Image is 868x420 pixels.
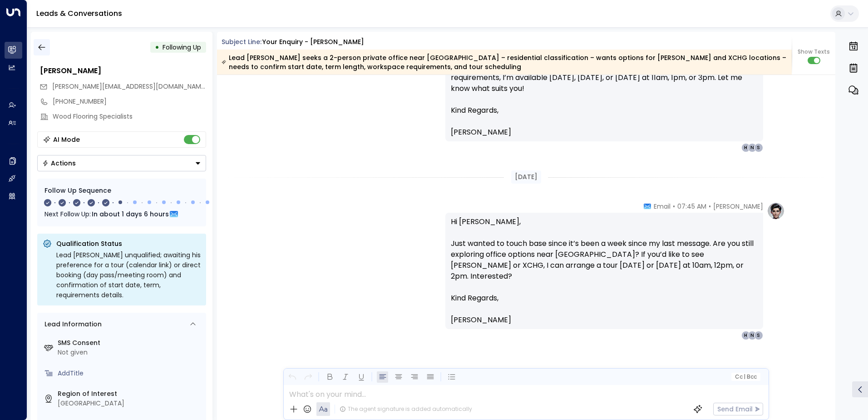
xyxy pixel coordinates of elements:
div: AddTitle [58,369,202,378]
span: [PERSON_NAME] [451,315,511,325]
div: Lead [PERSON_NAME] seeks a 2-person private office near [GEOGRAPHIC_DATA] – residential classific... [222,53,787,71]
div: S [754,143,763,152]
span: Kind Regards, [451,293,498,304]
div: Wood Flooring Specialists [53,112,206,121]
span: • [709,202,711,211]
span: [PERSON_NAME][EMAIL_ADDRESS][DOMAIN_NAME] [52,82,207,91]
label: Region of Interest [58,389,202,399]
div: [GEOGRAPHIC_DATA] [58,399,202,408]
div: [PHONE_NUMBER] [53,97,206,106]
div: S [754,331,763,340]
span: Email [654,202,671,211]
div: The agent signature is added automatically [340,405,472,413]
div: Lead Information [41,320,102,329]
div: Follow Up Sequence [44,186,199,195]
div: Button group with a nested menu [37,155,206,171]
span: | [744,374,745,380]
div: H [741,143,750,152]
span: Following Up [163,43,201,52]
div: • [155,39,159,55]
span: Subject Line: [222,37,261,46]
button: Cc|Bcc [731,373,760,381]
span: [PERSON_NAME] [451,127,511,138]
div: Lead [PERSON_NAME] unqualified; awaiting his preference for a tour (calendar link) or direct book... [56,250,201,300]
span: • [673,202,675,211]
div: Actions [42,159,76,167]
p: Hi [PERSON_NAME], Just wanted to touch base since it’s been a week since my last message. Are you... [451,216,758,293]
div: AI Mode [53,135,80,144]
a: Leads & Conversations [36,8,122,19]
span: [PERSON_NAME] [713,202,763,211]
button: Actions [37,155,206,171]
div: Not given [58,348,202,357]
div: Next Follow Up: [44,209,199,219]
span: In about 1 days 6 hours [92,209,169,219]
img: profile-logo.png [767,202,785,220]
p: Qualification Status [56,239,201,248]
div: N [748,143,757,152]
span: Show Texts [798,48,830,56]
div: [DATE] [511,170,541,184]
div: H [741,331,750,340]
span: Kind Regards, [451,105,498,116]
label: SMS Consent [58,338,202,348]
div: [PERSON_NAME] [40,65,206,76]
button: Undo [286,371,298,383]
span: Cc Bcc [735,374,756,380]
div: N [748,331,757,340]
div: Your enquiry - [PERSON_NAME] [262,37,364,47]
span: 07:45 AM [677,202,706,211]
button: Redo [302,371,314,383]
span: steve@woodflooringspecialists.com [52,82,206,91]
